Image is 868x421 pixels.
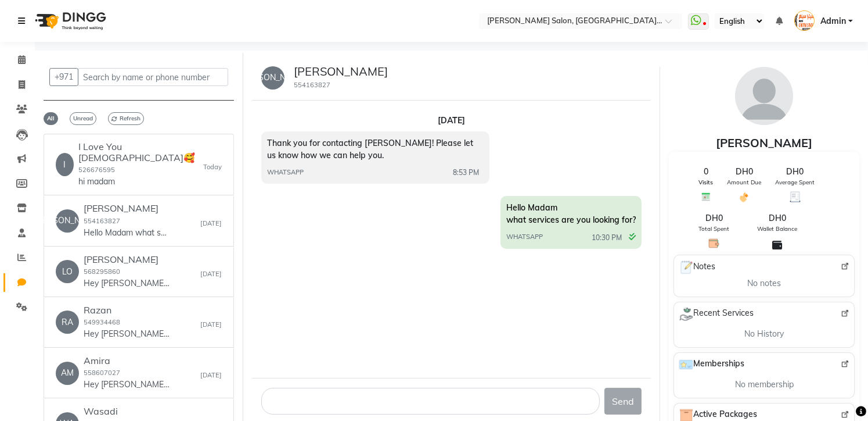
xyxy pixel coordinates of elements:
[794,10,815,31] img: Admin
[679,358,744,372] span: Memberships
[704,166,708,178] span: 0
[739,191,750,203] img: Amount Due Icon
[56,362,79,385] div: AM
[669,134,859,152] div: [PERSON_NAME]
[506,232,543,242] span: WHATSAPP
[294,65,388,79] h5: [PERSON_NAME]
[200,370,222,380] small: [DATE]
[820,15,846,27] span: Admin
[708,238,719,249] img: Total Spent Icon
[757,224,797,233] span: Wallet Balance
[790,191,801,202] img: Average Spent Icon
[84,379,171,391] p: Hey [PERSON_NAME] 🎉 Thank you for choosing [PERSON_NAME] Salon, [PERSON_NAME]...! Here’s your inv...
[56,311,79,334] div: RA
[84,318,120,326] small: 549934468
[506,202,636,225] span: Hello Madam what services are you looking for?
[747,277,781,290] span: No notes
[261,66,284,90] div: [PERSON_NAME]
[84,406,123,417] h6: Wasadi
[49,68,78,86] button: +971
[592,233,622,243] span: 10:30 PM
[84,355,171,366] h6: Amira
[203,162,222,172] small: Today
[698,224,729,233] span: Total Spent
[78,141,203,163] h6: I Love You [DEMOGRAPHIC_DATA]🥰
[294,81,330,89] small: 554163827
[84,277,171,290] p: Hey [PERSON_NAME] 🎉 Thank you for choosing [PERSON_NAME] Salon, Al Jadd...! Here’s your invoice: ...
[735,67,793,125] img: avatar
[84,267,120,276] small: 568295860
[453,167,479,178] span: 8:53 PM
[56,209,79,233] div: [PERSON_NAME]
[698,178,713,187] span: Visits
[84,305,171,316] h6: Razan
[84,203,171,214] h6: [PERSON_NAME]
[727,178,761,187] span: Amount Due
[736,166,753,178] span: DH0
[84,217,120,225] small: 554163827
[438,115,465,126] strong: [DATE]
[70,112,96,125] span: Unread
[267,138,473,160] span: Thank you for contacting [PERSON_NAME]! Please let us know how we can help you.
[78,68,228,86] input: Search by name or phone number
[56,260,79,283] div: LO
[786,166,804,178] span: DH0
[84,227,171,239] p: Hello Madam what services are you looking for?
[769,212,786,224] span: DH0
[267,167,304,177] span: WHATSAPP
[78,176,165,188] p: hi madam
[200,320,222,330] small: [DATE]
[775,178,815,187] span: Average Spent
[30,5,109,37] img: logo
[108,112,144,125] span: Refresh
[78,166,115,174] small: 526676595
[56,153,74,176] div: I
[705,212,723,224] span: DH0
[744,328,784,340] span: No History
[44,112,58,125] span: All
[679,307,754,321] span: Recent Services
[84,254,171,265] h6: [PERSON_NAME]
[84,369,120,377] small: 558607027
[200,219,222,229] small: [DATE]
[679,260,715,275] span: Notes
[735,379,794,391] span: No membership
[200,269,222,279] small: [DATE]
[84,328,171,340] p: Hey [PERSON_NAME] 🎉 Thank you for choosing [PERSON_NAME] Salon, [PERSON_NAME]...! Here’s your inv...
